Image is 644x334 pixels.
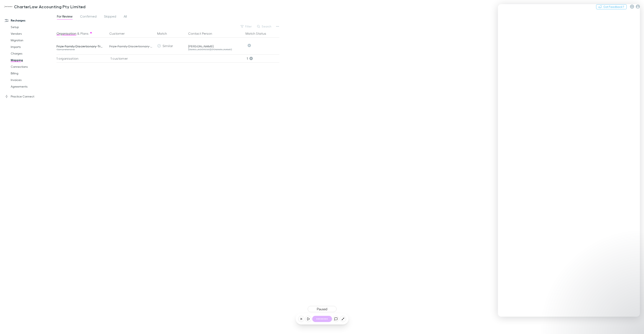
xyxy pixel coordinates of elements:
iframe: Intercom live chat [498,4,640,317]
button: Match [157,29,172,38]
a: Connections [7,63,56,70]
a: Agreements [7,83,56,90]
div: [PERSON_NAME] [188,44,242,48]
button: Search [255,24,274,29]
div: Frize Family Discretionary Trust TA Liquid Entertainment Pty Ltd [57,44,104,48]
span: Similar [163,44,173,48]
a: Setup [7,24,56,30]
div: Comprehensive [57,48,104,51]
div: 1 customer [106,54,156,63]
button: Customer [109,29,130,38]
button: Filter [239,24,254,29]
span: For Review [57,14,73,20]
a: Invoices [7,77,56,83]
span: Confirmed [80,14,97,20]
a: Mapping [7,57,56,63]
iframe: Intercom live chat [630,320,640,330]
span: Skipped [104,14,116,20]
button: Match Status [246,29,271,38]
div: 1 organisation [57,54,106,63]
h3: CharterLaw Accounting Pty Limited [14,4,86,9]
div: & [57,29,104,38]
a: Migration [7,37,56,44]
p: 1 [247,55,279,62]
span: All [124,14,127,20]
img: CharterLaw Accounting Pty Limited's Logo [4,4,12,9]
div: Frize Family Discretionary Trust [109,38,154,55]
svg: Skipped [248,44,251,47]
div: [EMAIL_ADDRESS][DOMAIN_NAME] [188,48,242,51]
a: Charges [7,50,56,57]
a: Vendors [7,30,56,37]
button: Organisation [57,29,76,38]
a: Recharges [1,17,56,24]
button: Contact Person [188,29,217,38]
a: Practice Connect [1,93,56,100]
a: Imports [7,44,56,50]
a: CharterLaw Accounting Pty Limited [2,2,88,12]
button: Plans [80,29,89,38]
a: Billing [7,70,56,77]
